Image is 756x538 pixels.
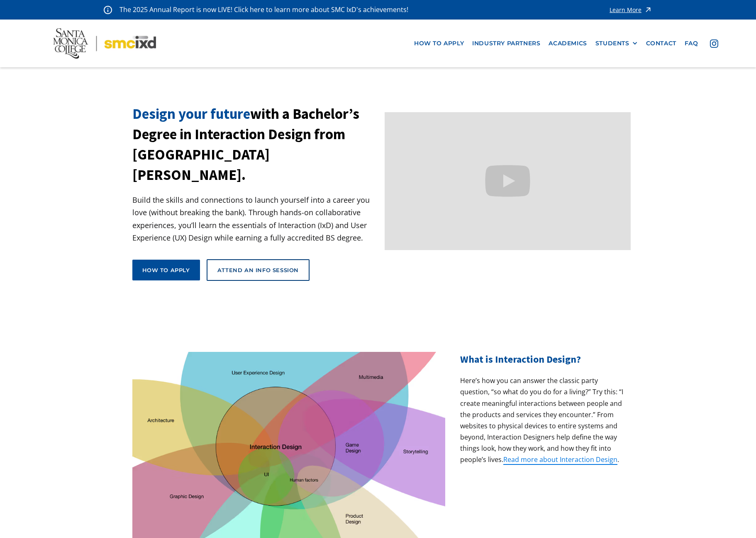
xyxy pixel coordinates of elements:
[217,266,299,274] div: Attend an Info Session
[132,105,250,123] span: Design your future
[207,259,310,281] a: Attend an Info Session
[460,352,624,367] h2: What is Interaction Design?
[132,260,200,280] a: How to apply
[680,36,702,51] a: faq
[385,112,631,251] iframe: Design your future with a Bachelor's Degree in Interaction Design from Santa Monica College
[503,455,617,465] a: Read more about Interaction Design
[610,4,652,15] a: Learn More
[610,7,641,13] div: Learn More
[132,104,378,185] h1: with a Bachelor’s Degree in Interaction Design from [GEOGRAPHIC_DATA][PERSON_NAME].
[460,375,624,466] p: Here’s how you can answer the classic party question, “so what do you do for a living?” Try this:...
[544,36,591,51] a: Academics
[53,28,156,59] img: Santa Monica College - SMC IxD logo
[142,266,190,274] div: How to apply
[132,194,378,244] p: Build the skills and connections to launch yourself into a career you love (without breaking the ...
[119,4,409,15] p: The 2025 Annual Report is now LIVE! Click here to learn more about SMC IxD's achievements!
[642,36,680,51] a: contact
[468,36,544,51] a: industry partners
[104,5,112,14] img: icon - information - alert
[595,40,629,47] div: STUDENTS
[710,39,718,48] img: icon - instagram
[595,40,638,47] div: STUDENTS
[644,4,652,15] img: icon - arrow - alert
[410,36,468,51] a: how to apply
